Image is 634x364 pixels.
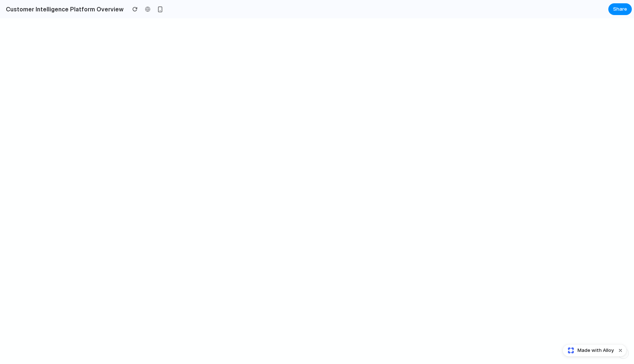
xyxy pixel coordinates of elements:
[563,347,615,354] a: Made with Alloy
[608,3,632,15] button: Share
[3,5,124,14] h2: Customer Intelligence Platform Overview
[616,346,625,355] button: Dismiss watermark
[613,6,627,13] span: Share
[577,347,614,354] span: Made with Alloy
